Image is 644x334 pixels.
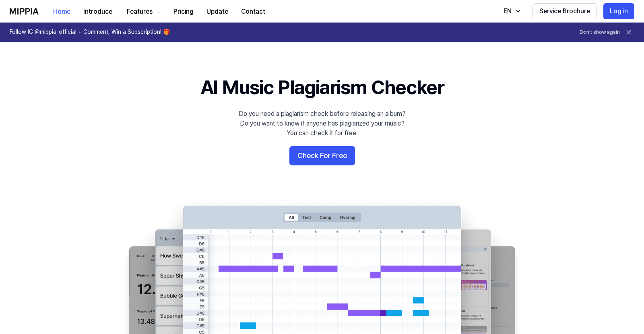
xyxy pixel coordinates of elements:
img: logo [10,8,39,14]
button: Home [47,4,77,20]
button: Contact [235,4,272,20]
button: Introduce [77,4,119,20]
button: Features [119,4,167,20]
button: Check For Free [289,146,355,165]
button: Pricing [167,4,200,20]
button: Log in [603,3,634,19]
div: Do you need a plagiarism check before releasing an album? Do you want to know if anyone has plagi... [239,109,405,138]
a: Update [200,0,235,23]
div: Features [125,7,154,16]
h1: Follow IG @mippia_official + Comment, Win a Subscription! 🎁 [10,28,170,36]
div: EN [502,6,513,16]
h1: AI Music Plagiarism Checker [200,74,444,101]
button: Don't show again [580,29,620,36]
button: Update [200,4,235,20]
button: EN [495,3,526,19]
button: Service Brochure [533,3,597,19]
a: Home [47,0,77,23]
